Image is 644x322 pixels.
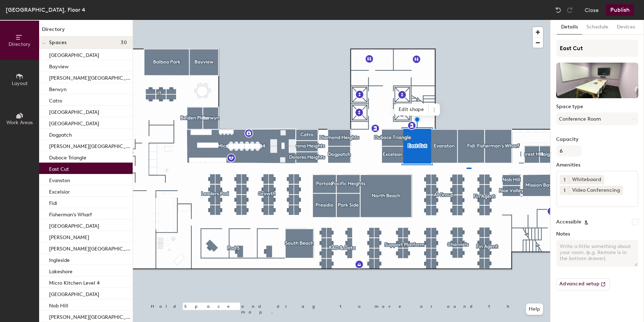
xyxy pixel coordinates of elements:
[49,289,99,297] p: [GEOGRAPHIC_DATA]
[49,130,72,138] p: Dogpatch
[557,20,582,35] button: Details
[49,50,99,58] p: [GEOGRAPHIC_DATA]
[49,84,66,93] p: Berwyn
[49,153,86,161] p: Duboce Triangle
[556,278,610,290] button: Advanced setup
[49,141,131,149] p: [PERSON_NAME][GEOGRAPHIC_DATA]
[49,221,99,229] p: [GEOGRAPHIC_DATA]
[49,187,70,195] p: Excelsior
[556,63,638,98] img: The space named East Cut
[49,62,69,70] p: Bayview
[49,73,131,81] p: [PERSON_NAME][GEOGRAPHIC_DATA]
[569,175,604,184] div: Whiteboard
[9,41,31,47] span: Directory
[49,301,68,309] p: Nob Hill
[526,303,543,315] button: Help
[49,232,89,241] p: [PERSON_NAME]
[564,187,565,194] span: 1
[556,162,638,168] label: Amenities
[121,40,127,46] span: 30
[49,210,92,218] p: Fisherman's Wharf
[49,96,62,104] p: Catro
[582,20,613,35] button: Schedule
[606,4,634,16] button: Publish
[556,219,581,225] label: Accessible
[394,104,429,116] span: Edit shape
[49,175,70,184] p: Evanston
[556,112,638,125] button: Conference Room
[564,176,565,184] span: 1
[49,40,67,46] span: Spaces
[49,266,73,275] p: Lakeshore
[556,231,638,237] label: Notes
[49,278,100,286] p: Micro Kitchen Level 4
[556,104,638,110] label: Space type
[569,186,623,195] div: Video Conferencing
[6,5,85,14] div: [GEOGRAPHIC_DATA], Floor 4
[566,6,573,14] img: Redo
[12,80,28,86] span: Layout
[560,186,569,195] button: 1
[556,137,638,142] label: Capacity
[49,255,70,263] p: Ingleside
[560,175,569,184] button: 1
[49,118,99,127] p: [GEOGRAPHIC_DATA]
[39,26,133,37] h1: Directory
[49,107,99,115] p: [GEOGRAPHIC_DATA]
[49,244,131,252] p: [PERSON_NAME][GEOGRAPHIC_DATA]
[585,4,599,16] button: Close
[49,312,131,320] p: [PERSON_NAME][GEOGRAPHIC_DATA]
[49,164,69,172] p: East Cut
[613,20,639,35] button: Devices
[49,198,57,206] p: Fidi
[6,120,33,126] span: Work Areas
[555,6,562,14] img: Undo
